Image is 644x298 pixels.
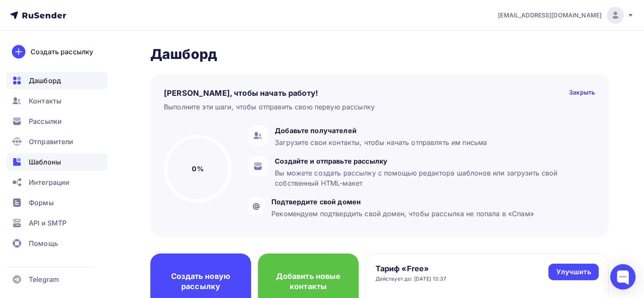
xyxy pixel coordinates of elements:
h4: [PERSON_NAME], чтобы начать работу! [164,88,318,98]
span: [EMAIL_ADDRESS][DOMAIN_NAME] [498,11,602,19]
a: Формы [7,194,108,211]
h2: Дашборд [150,46,608,63]
a: Отправители [7,133,108,150]
span: API и SMTP [29,218,66,228]
h4: Тариф «Free» [376,264,447,274]
span: Формы [29,198,54,208]
div: Закрыть [569,88,595,98]
a: Контакты [7,92,108,109]
span: Рассылки [29,116,62,126]
span: Шаблоны [29,157,61,167]
a: [EMAIL_ADDRESS][DOMAIN_NAME] [498,7,634,24]
span: Telegram [29,274,59,284]
a: Шаблоны [7,153,108,170]
a: Дашборд [7,72,108,89]
h5: 0% [192,164,203,174]
div: Действует до: [DATE] 13:37 [376,276,447,282]
span: Отправители [29,136,74,147]
a: Рассылки [7,113,108,130]
div: Выполните эти шаги, чтобы отправить свою первую рассылку [164,102,375,112]
h4: Создать новую рассылку [164,271,238,292]
span: Контакты [29,96,61,106]
div: Добавьте получателей [275,125,487,136]
div: Создайте и отправьте рассылку [275,156,591,166]
div: Улучшить [556,267,591,277]
div: Загрузите свои контакты, чтобы начать отправлять им письма [275,137,487,148]
span: Помощь [29,238,58,248]
div: Рекомендуем подтвердить свой домен, чтобы рассылка не попала в «Спам» [271,209,534,219]
div: Создать рассылку [30,47,93,57]
span: Дашборд [29,75,61,86]
div: Вы можете создать рассылку с помощью редактора шаблонов или загрузить свой собственный HTML-макет [275,168,591,188]
div: Подтвердите свой домен [271,197,534,207]
h4: Добавить новые контакты [271,271,345,292]
span: Интеграции [29,177,69,187]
